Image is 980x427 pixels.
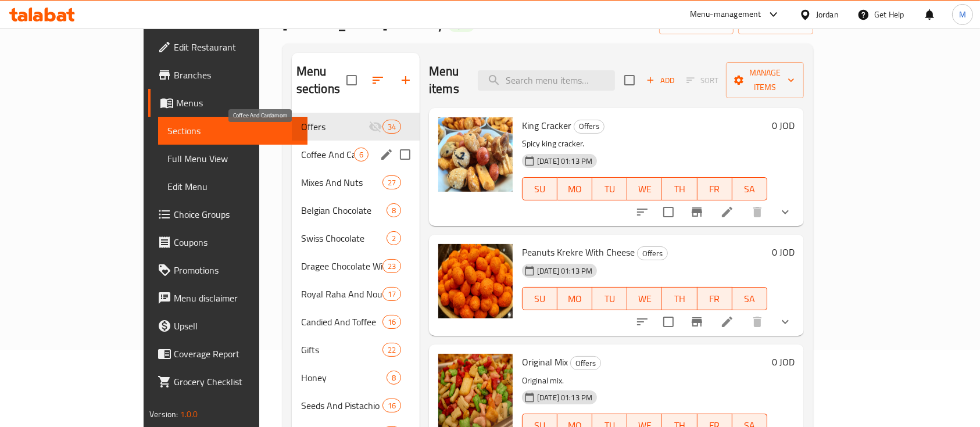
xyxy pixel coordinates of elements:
span: Offers [301,120,369,134]
span: Branches [174,68,298,82]
button: delete [743,198,771,226]
div: Candied And Toffee [301,315,382,329]
span: WE [632,181,657,198]
div: Coffee And Cardamom6edit [292,141,420,168]
span: Promotions [174,263,298,277]
div: Belgian Chocolate [301,203,387,217]
span: TH [667,181,692,198]
div: items [387,231,401,245]
span: Menu disclaimer [174,291,298,305]
span: MO [562,290,588,307]
div: items [387,203,401,217]
a: Edit Restaurant [148,33,307,61]
span: TU [597,181,623,198]
span: [DATE] 01:13 PM [532,156,597,167]
div: Jordan [816,8,839,21]
span: 6 [355,149,368,160]
span: Coverage Report [174,347,298,361]
h6: 0 JOD [772,117,795,134]
img: Peanuts Krekre With Cheese [438,244,513,318]
span: Honey [301,371,387,385]
button: MO [557,287,592,310]
span: Royal Raha And Nougat [301,287,382,301]
div: Honey8 [292,364,420,392]
span: Upsell [174,319,298,333]
div: items [382,287,401,301]
span: Manage items [735,66,795,95]
h6: 0 JOD [772,244,795,260]
span: SU [527,290,553,307]
div: Menu-management [690,8,761,21]
span: SA [737,181,763,198]
span: 22 [383,345,400,356]
span: Select to update [656,200,681,224]
div: Offers [637,246,668,260]
a: Edit Menu [158,173,307,200]
span: Add item [642,71,679,89]
button: show more [771,308,799,336]
span: 27 [383,177,400,188]
div: items [387,371,401,385]
span: Original Mix [522,353,568,371]
button: MO [557,177,592,200]
span: Edit Restaurant [174,40,298,54]
span: Select section [617,68,642,92]
span: King Cracker [522,117,571,134]
div: Seeds And Pistachio [301,399,382,412]
button: SA [732,287,767,310]
span: Add [645,74,676,87]
span: Offers [638,247,667,260]
div: items [382,175,401,189]
a: Choice Groups [148,200,307,228]
div: Offers [574,120,605,134]
span: WE [632,290,657,307]
button: TU [592,177,627,200]
button: Branch-specific-item [683,198,711,226]
a: Full Menu View [158,145,307,173]
div: Offers34 [292,113,420,141]
div: Swiss Chocolate2 [292,224,420,252]
span: MO [562,181,588,198]
button: WE [627,177,662,200]
button: TH [662,177,697,200]
span: 17 [383,289,400,300]
a: Coupons [148,228,307,256]
span: import [668,16,724,31]
span: 23 [383,261,400,272]
a: Grocery Checklist [148,368,307,396]
div: items [382,399,401,412]
svg: Show Choices [778,315,792,329]
span: [DATE] 01:13 PM [532,392,597,403]
span: [DATE] 01:13 PM [532,265,597,277]
h2: Menu items [429,63,464,98]
span: Offers [574,120,604,133]
span: Edit Menu [167,180,298,193]
button: Manage items [726,62,804,98]
span: 34 [383,121,400,132]
img: King Cracker [438,117,513,192]
span: FR [702,290,728,307]
div: Candied And Toffee16 [292,308,420,336]
span: 1.0.0 [180,407,198,422]
div: Belgian Chocolate8 [292,196,420,224]
div: items [354,148,369,162]
button: WE [627,287,662,310]
span: Full Menu View [167,152,298,166]
span: Peanuts Krekre With Cheese [522,243,635,261]
div: items [382,259,401,273]
div: Offers [570,356,601,370]
div: Mixes And Nuts27 [292,168,420,196]
span: Offers [571,357,600,370]
span: Mixes And Nuts [301,175,382,189]
span: Grocery Checklist [174,375,298,389]
span: Gifts [301,343,382,357]
button: SA [732,177,767,200]
button: Branch-specific-item [683,308,711,336]
span: Dragee Chocolate With Candied And Candy [301,259,382,273]
a: Promotions [148,256,307,284]
span: Select all sections [339,68,364,92]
